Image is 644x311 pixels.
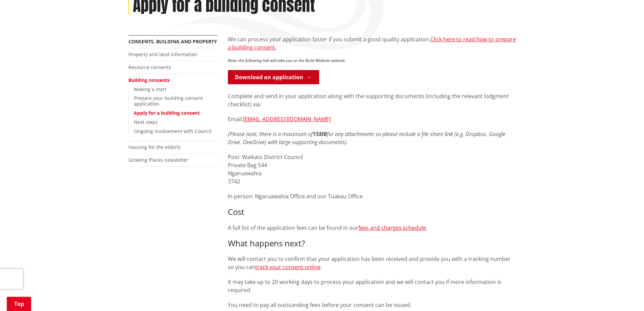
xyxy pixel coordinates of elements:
a: Next steps [134,119,158,125]
a: Housing for the elderly [128,144,181,150]
a: Growing Places newsletter [128,157,188,163]
p: In person: Ngaruawahia Office and our Tuakau Office [228,192,516,200]
p: Post: Waikato District Council Private Bag 544 Ngaruawahia 3742 [228,153,516,185]
a: Building consents [128,77,170,83]
a: Top [7,297,31,311]
p: We will contact you to confirm that your application has been received and provide you with a tra... [228,255,516,271]
strong: 15MB [313,130,327,138]
a: Ongoing involvement with Council [134,128,212,134]
a: Consents, building and property [128,38,217,45]
a: Property and land information [128,51,197,58]
a: Prepare your building consent application [134,95,203,107]
em: (Please note, there is a maximum of for any attachments so please include a file share link (e.g.... [228,130,505,146]
a: fees and charges schedule [358,224,426,231]
p: Email: [228,115,516,123]
a: [EMAIL_ADDRESS][DOMAIN_NAME] [243,115,331,123]
a: track your consent online [255,263,320,271]
p: Complete and send in your application along with the supporting documents (including the relevant... [228,92,516,108]
p: It may take up to 20 working days to process your application and we will contact you if more inf... [228,278,516,294]
p: You need to pay all outstanding fees before your consent can be issued. [228,301,516,309]
p: We can process your application faster if you submit a good quality application. [228,35,516,51]
a: Making a start [134,86,166,92]
a: Click here to read how to prepare a building consent. [228,36,516,51]
a: Resource consents [128,64,171,70]
h3: Cost [228,207,516,217]
a: Download an application [228,70,319,84]
iframe: Messenger Launcher [613,283,637,307]
em: Note: the following link will take you to the Build Waikato website. [228,58,346,63]
h3: What happens next? [228,239,516,248]
a: Apply for a building consent [134,110,200,116]
p: A full list of the application fees can be found in our . [228,224,516,232]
